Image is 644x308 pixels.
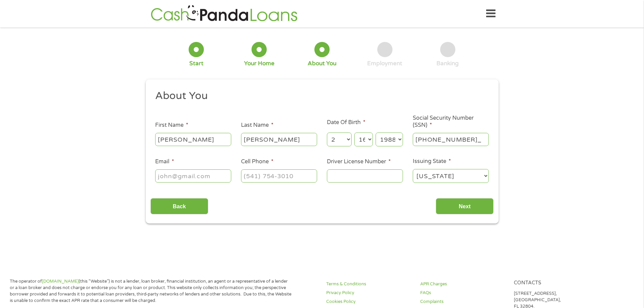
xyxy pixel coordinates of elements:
[244,60,275,67] div: Your Home
[308,60,336,67] div: About You
[327,158,391,165] label: Driver License Number
[514,280,600,286] h4: Contacts
[189,60,204,67] div: Start
[241,122,273,129] label: Last Name
[241,158,273,165] label: Cell Phone
[420,281,506,287] a: APR Charges
[155,158,174,165] label: Email
[327,119,365,126] label: Date Of Birth
[241,133,317,146] input: Smith
[326,299,412,305] a: Cookies Policy
[436,198,494,215] input: Next
[326,281,412,287] a: Terms & Conditions
[155,122,188,129] label: First Name
[42,279,79,284] a: [DOMAIN_NAME]
[155,133,231,146] input: John
[155,169,231,182] input: john@gmail.com
[413,115,489,129] label: Social Security Number (SSN)
[420,290,506,296] a: FAQs
[150,198,208,215] input: Back
[436,60,459,67] div: Banking
[10,278,292,304] p: The operator of (this “Website”) is not a lender, loan broker, financial institution, an agent or...
[155,89,484,103] h2: About You
[149,4,300,23] img: GetLoanNow Logo
[326,290,412,296] a: Privacy Policy
[367,60,402,67] div: Employment
[420,299,506,305] a: Complaints
[241,169,317,182] input: (541) 754-3010
[413,158,451,165] label: Issuing State
[413,133,489,146] input: 078-05-1120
